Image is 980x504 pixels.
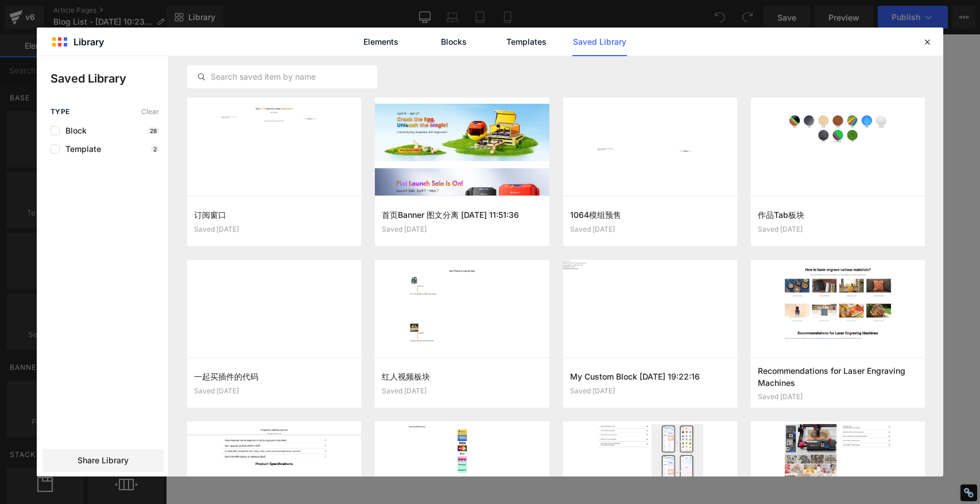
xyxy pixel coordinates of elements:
div: Saved [DATE] [758,225,918,233]
a: Blocks [427,28,481,56]
span: Share Library [78,455,129,466]
div: Saved [DATE] [194,225,354,233]
a: Elements [354,28,408,56]
span: Block [60,126,87,135]
input: Search saved item by name [188,70,377,84]
span: Clear [141,108,159,116]
a: Saved Library [572,28,627,56]
div: Saved [DATE] [382,387,542,395]
p: 28 [148,127,159,134]
h3: 作品Tab板块 [758,209,918,221]
span: Type [51,108,70,116]
h3: 一起买插件的代码 [194,370,354,382]
p: Saved Library [51,70,168,87]
div: Saved [DATE] [382,225,542,233]
h3: Recommendations for Laser Engraving Machines [758,365,918,388]
div: Saved [DATE] [194,387,354,395]
div: Saved [DATE] [758,393,918,401]
a: Templates [499,28,554,56]
span: Template [60,144,101,154]
div: Saved [DATE] [570,387,730,395]
p: 2 [151,146,159,153]
h3: 1064模组预售 [570,209,730,221]
div: Saved [DATE] [570,225,730,233]
h3: 首页Banner 图文分离 [DATE] 11:51:36 [382,209,542,221]
h3: 红人视频板块 [382,370,542,382]
div: Restore Info Box &#10;&#10;NoFollow Info:&#10; META-Robots NoFollow: &#09;true&#10; META-Robots N... [963,487,974,498]
h3: My Custom Block [DATE] 19:22:16 [570,370,730,382]
h3: 订阅窗口 [194,209,354,221]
